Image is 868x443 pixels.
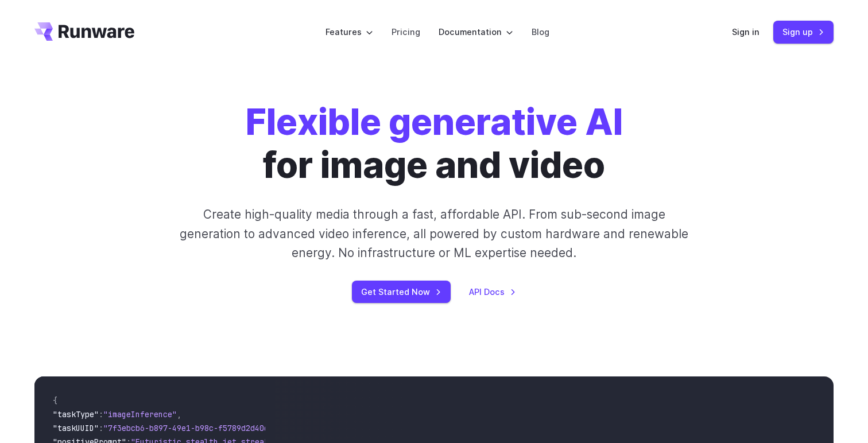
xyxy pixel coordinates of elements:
[53,423,99,433] span: "taskUUID"
[103,423,278,433] span: "7f3ebcb6-b897-49e1-b98c-f5789d2d40d7"
[53,395,57,406] span: {
[352,281,451,303] a: Get Started Now
[179,205,690,262] p: Create high-quality media through a fast, affordable API. From sub-second image generation to adv...
[99,423,103,433] span: :
[103,409,177,419] span: "imageInference"
[177,409,181,419] span: ,
[246,101,623,186] h1: for image and video
[53,409,99,419] span: "taskType"
[99,409,103,419] span: :
[246,100,623,143] strong: Flexible generative AI
[325,25,373,38] label: Features
[469,285,516,298] a: API Docs
[392,25,420,38] a: Pricing
[532,25,549,38] a: Blog
[439,25,513,38] label: Documentation
[34,22,134,41] a: Go to /
[773,21,834,43] a: Sign up
[732,25,759,38] a: Sign in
